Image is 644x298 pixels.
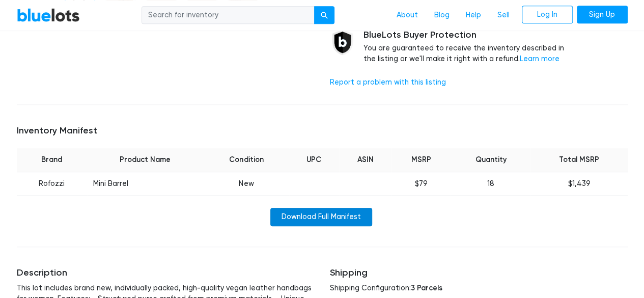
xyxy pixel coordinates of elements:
h5: BlueLots Buyer Protection [363,30,576,41]
a: Report a problem with this listing [330,78,446,87]
td: $1,439 [530,172,627,196]
a: Sign Up [577,6,628,24]
a: About [388,6,426,25]
th: ASIN [339,148,391,172]
th: Condition [204,148,289,172]
td: $79 [391,172,451,196]
th: Total MSRP [530,148,627,172]
h5: Description [17,267,315,279]
th: Brand [17,148,87,172]
td: Mini Barrel [87,172,204,196]
a: Sell [489,6,518,25]
td: Rofozzi [17,172,87,196]
a: Blog [426,6,458,25]
td: 18 [451,172,530,196]
h5: Shipping [330,267,628,279]
th: UPC [289,148,339,172]
span: 3 Parcels [411,283,442,292]
img: buyer_protection_shield-3b65640a83011c7d3ede35a8e5a80bfdfaa6a97447f0071c1475b91a4b0b3d01.png [330,30,355,55]
th: Product Name [87,148,204,172]
input: Search for inventory [142,6,315,24]
a: Log In [522,6,573,24]
a: Download Full Manifest [270,208,372,226]
h5: Inventory Manifest [17,125,628,137]
a: BlueLots [17,8,80,22]
a: Learn more [520,55,559,63]
th: Quantity [451,148,530,172]
th: MSRP [391,148,451,172]
td: New [204,172,289,196]
div: You are guaranteed to receive the inventory described in the listing or we'll make it right with ... [363,30,576,65]
a: Help [458,6,489,25]
p: Shipping Configuration: [330,283,628,294]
